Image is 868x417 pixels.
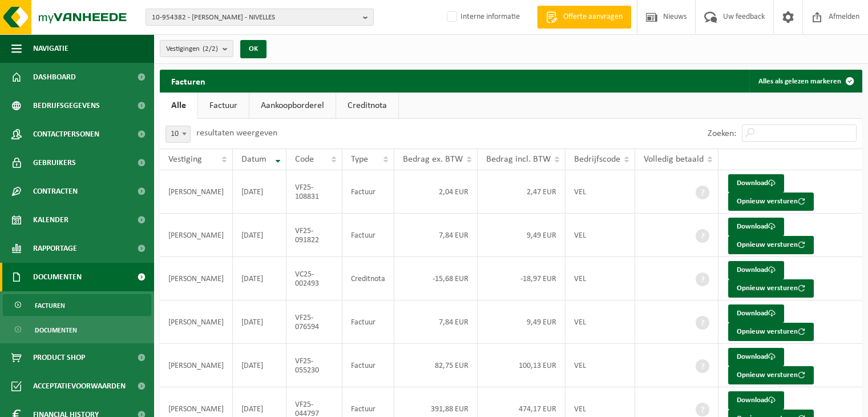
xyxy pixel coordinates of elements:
[728,174,784,193] a: Download
[728,236,814,254] button: Opnieuw versturen
[566,214,635,257] td: VEL
[566,344,635,387] td: VEL
[394,214,478,257] td: 7,84 EUR
[241,155,267,164] span: Datum
[728,323,814,341] button: Opnieuw versturen
[286,214,343,257] td: VF25-091822
[233,300,286,344] td: [DATE]
[198,93,249,119] a: Factuur
[486,155,551,164] span: Bedrag incl. BTW
[3,294,151,316] a: Facturen
[342,344,394,387] td: Factuur
[160,170,233,214] td: [PERSON_NAME]
[33,343,85,372] span: Product Shop
[166,41,218,58] span: Vestigingen
[566,300,635,344] td: VEL
[342,257,394,300] td: Creditnota
[342,300,394,344] td: Factuur
[33,34,68,63] span: Navigatie
[537,6,631,29] a: Offerte aanvragen
[478,257,566,300] td: -18,97 EUR
[394,300,478,344] td: 7,84 EUR
[342,170,394,214] td: Factuur
[394,344,478,387] td: 82,75 EUR
[160,214,233,257] td: [PERSON_NAME]
[33,177,78,206] span: Contracten
[196,129,277,138] label: resultaten weergeven
[146,9,374,26] button: 10-954382 - [PERSON_NAME] - NIVELLES
[336,93,398,119] a: Creditnota
[33,63,76,91] span: Dashboard
[240,40,267,58] button: OK
[233,344,286,387] td: [DATE]
[249,93,336,119] a: Aankoopborderel
[33,120,99,149] span: Contactpersonen
[33,149,76,177] span: Gebruikers
[478,344,566,387] td: 100,13 EUR
[35,295,65,316] span: Facturen
[403,155,463,164] span: Bedrag ex. BTW
[478,170,566,214] td: 2,47 EUR
[728,193,814,211] button: Opnieuw versturen
[351,155,368,164] span: Type
[33,234,77,263] span: Rapportage
[445,9,520,26] label: Interne informatie
[35,319,77,341] span: Documenten
[566,257,635,300] td: VEL
[574,155,620,164] span: Bedrijfscode
[478,214,566,257] td: 9,49 EUR
[394,257,478,300] td: -15,68 EUR
[160,257,233,300] td: [PERSON_NAME]
[160,40,233,57] button: Vestigingen(2/2)
[728,391,784,410] a: Download
[728,348,784,366] a: Download
[286,344,343,387] td: VF25-055230
[33,91,100,120] span: Bedrijfsgegevens
[160,300,233,344] td: [PERSON_NAME]
[166,126,190,142] span: 10
[33,206,68,234] span: Kalender
[233,257,286,300] td: [DATE]
[708,129,736,138] label: Zoeken:
[168,155,202,164] span: Vestiging
[203,45,218,53] count: (2/2)
[644,155,704,164] span: Volledig betaald
[728,279,814,298] button: Opnieuw versturen
[286,257,343,300] td: VC25-002493
[33,372,126,400] span: Acceptatievoorwaarden
[233,214,286,257] td: [DATE]
[566,170,635,214] td: VEL
[165,126,191,143] span: 10
[728,304,784,323] a: Download
[749,70,861,93] button: Alles als gelezen markeren
[160,70,217,92] h2: Facturen
[478,300,566,344] td: 9,49 EUR
[560,11,625,23] span: Offerte aanvragen
[342,214,394,257] td: Factuur
[233,170,286,214] td: [DATE]
[286,170,343,214] td: VF25-108831
[33,263,82,291] span: Documenten
[286,300,343,344] td: VF25-076594
[160,344,233,387] td: [PERSON_NAME]
[152,9,358,26] span: 10-954382 - [PERSON_NAME] - NIVELLES
[295,155,314,164] span: Code
[728,366,814,384] button: Opnieuw versturen
[728,218,784,236] a: Download
[3,319,151,340] a: Documenten
[728,261,784,279] a: Download
[160,93,197,119] a: Alle
[394,170,478,214] td: 2,04 EUR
